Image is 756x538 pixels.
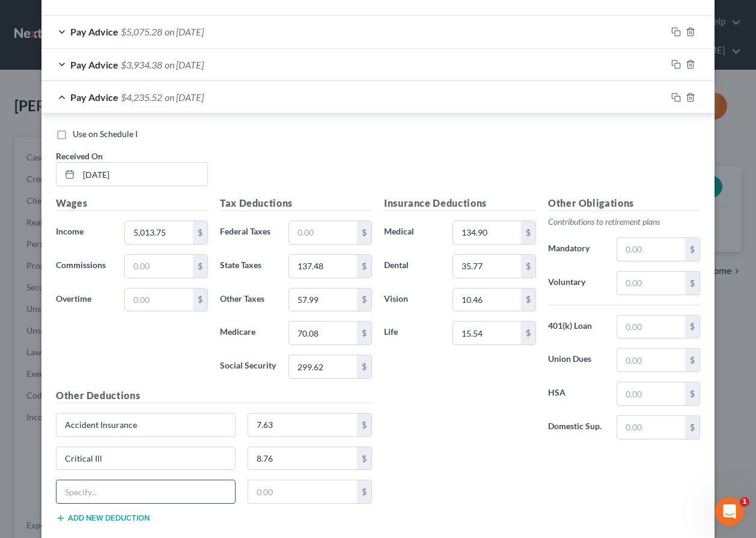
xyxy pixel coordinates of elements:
label: Mandatory [542,237,611,261]
span: $3,934.38 [121,59,162,70]
h5: Other Obligations [548,196,700,211]
input: 0.00 [289,289,357,311]
input: 0.00 [453,289,521,311]
div: $ [685,238,700,261]
iframe: Intercom live chat [715,497,744,526]
label: HSA [542,382,611,406]
span: Use on Schedule I [73,129,138,139]
label: Social Security [214,355,282,379]
span: $5,075.28 [121,26,162,37]
div: $ [521,255,535,278]
input: 0.00 [617,382,685,405]
input: 0.00 [289,355,357,378]
span: Income [56,226,84,236]
input: 0.00 [617,272,685,295]
div: $ [685,316,700,338]
input: 0.00 [289,221,357,244]
label: Voluntary [542,271,611,295]
input: 0.00 [617,316,685,338]
input: 0.00 [125,221,193,244]
label: Life [378,321,447,345]
div: $ [193,255,207,278]
input: 0.00 [248,447,358,470]
input: 0.00 [617,238,685,261]
div: $ [357,289,371,311]
label: Other Taxes [214,288,282,312]
input: 0.00 [617,416,685,439]
input: 0.00 [617,349,685,371]
input: 0.00 [289,322,357,344]
input: 0.00 [453,221,521,244]
span: $4,235.52 [121,91,162,103]
div: $ [193,289,207,311]
input: 0.00 [453,255,521,278]
div: $ [685,349,700,371]
label: Commissions [50,254,118,278]
span: Pay Advice [70,59,118,70]
h5: Tax Deductions [220,196,372,211]
span: on [DATE] [165,91,204,103]
span: Received On [56,151,103,161]
h5: Wages [56,196,208,211]
div: $ [193,221,207,244]
input: 0.00 [125,289,193,311]
div: $ [685,382,700,405]
input: Specify... [56,480,235,503]
span: 1 [740,497,749,507]
label: State Taxes [214,254,282,278]
p: Contributions to retirement plans [548,216,700,228]
div: $ [685,416,700,439]
div: $ [357,480,371,503]
span: Pay Advice [70,26,118,37]
label: Federal Taxes [214,221,282,245]
input: Specify... [56,414,235,436]
input: MM/DD/YYYY [79,163,207,186]
span: on [DATE] [165,59,204,70]
input: Specify... [56,447,235,470]
label: Dental [378,254,447,278]
div: $ [521,322,535,344]
div: $ [521,221,535,244]
input: 0.00 [248,414,358,436]
input: 0.00 [289,255,357,278]
label: Domestic Sup. [542,415,611,439]
div: $ [357,221,371,244]
label: Medicare [214,321,282,345]
label: 401(k) Loan [542,315,611,339]
span: Pay Advice [70,91,118,103]
span: on [DATE] [165,26,204,37]
input: 0.00 [248,480,358,503]
div: $ [521,289,535,311]
label: Union Dues [542,348,611,372]
div: $ [357,414,371,436]
h5: Other Deductions [56,388,372,403]
input: 0.00 [453,322,521,344]
div: $ [357,322,371,344]
h5: Insurance Deductions [384,196,536,211]
div: $ [357,355,371,378]
label: Vision [378,288,447,312]
div: $ [357,447,371,470]
input: 0.00 [125,255,193,278]
label: Overtime [50,288,118,312]
label: Medical [378,221,447,245]
div: $ [685,272,700,295]
div: $ [357,255,371,278]
button: Add new deduction [56,513,150,523]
